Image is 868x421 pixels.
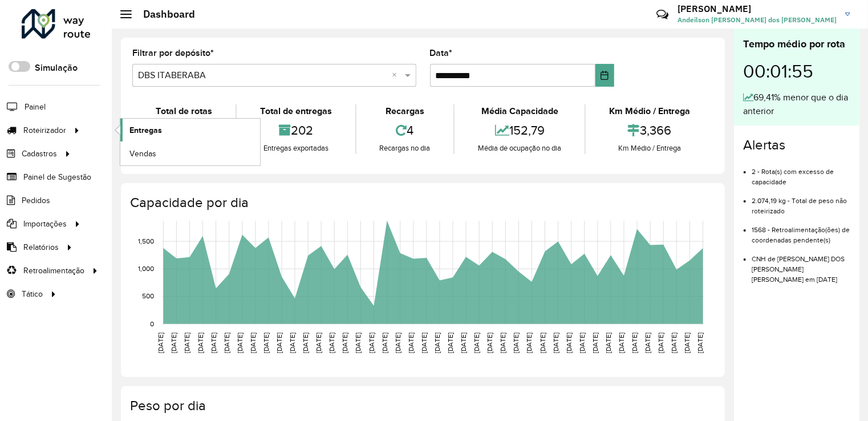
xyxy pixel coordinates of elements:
text: [DATE] [447,333,454,353]
text: [DATE] [486,333,493,353]
li: 1568 - Retroalimentação(ões) de coordenadas pendente(s) [752,216,850,245]
span: Clear all [392,68,402,82]
text: [DATE] [394,333,401,353]
text: [DATE] [302,333,309,353]
text: [DATE] [539,333,546,353]
text: [DATE] [605,333,612,353]
text: [DATE] [618,333,625,353]
text: 500 [142,293,154,300]
text: [DATE] [315,333,322,353]
text: [DATE] [157,333,164,353]
span: Cadastros [22,148,57,160]
text: [DATE] [499,333,506,353]
span: Relatórios [23,241,59,253]
div: Média de ocupação no dia [457,143,582,154]
h4: Alertas [743,137,850,153]
text: [DATE] [552,333,559,353]
text: [DATE] [473,333,480,353]
label: Simulação [35,61,78,75]
text: [DATE] [249,333,257,353]
div: Tempo médio por rota [743,37,850,52]
text: [DATE] [460,333,467,353]
h4: Peso por dia [130,398,713,414]
text: [DATE] [433,333,441,353]
text: [DATE] [368,333,375,353]
text: [DATE] [420,333,428,353]
text: 1,500 [138,237,154,245]
text: [DATE] [262,333,270,353]
div: 4 [359,118,451,143]
span: Painel [25,101,46,113]
span: Entregas [129,124,162,136]
text: [DATE] [275,333,283,353]
div: 69,41% menor que o dia anterior [743,91,850,118]
text: [DATE] [236,333,244,353]
text: [DATE] [578,333,586,353]
text: [DATE] [328,333,335,353]
label: Data [430,46,453,60]
text: [DATE] [407,333,415,353]
span: Painel de Sugestão [23,171,91,183]
button: Choose Date [595,64,615,87]
h3: [PERSON_NAME] [678,3,837,14]
span: Importações [23,218,67,230]
span: Retroalimentação [23,265,84,277]
text: [DATE] [671,333,678,353]
div: 3,366 [589,118,711,143]
text: [DATE] [565,333,573,353]
div: Total de rotas [135,104,233,118]
a: Contato Rápido [650,2,675,27]
text: 0 [150,320,154,327]
text: [DATE] [591,333,599,353]
div: Entregas exportadas [240,143,352,154]
span: Tático [22,288,43,300]
span: Vendas [129,148,156,160]
text: [DATE] [644,333,651,353]
li: 2 - Rota(s) com excesso de capacidade [752,158,850,187]
text: [DATE] [697,333,704,353]
span: Andeilson [PERSON_NAME] dos [PERSON_NAME] [678,15,837,25]
text: 1,000 [138,265,154,273]
span: Pedidos [22,195,50,207]
text: [DATE] [341,333,348,353]
text: [DATE] [526,333,533,353]
text: [DATE] [223,333,230,353]
text: [DATE] [183,333,190,353]
div: Km Médio / Entrega [589,104,711,118]
text: [DATE] [170,333,177,353]
div: Recargas [359,104,451,118]
text: [DATE] [631,333,638,353]
text: [DATE] [210,333,217,353]
text: [DATE] [289,333,296,353]
text: [DATE] [657,333,664,353]
a: Vendas [120,142,260,165]
div: 202 [240,118,352,143]
div: 152,79 [457,118,582,143]
div: Recargas no dia [359,143,451,154]
text: [DATE] [355,333,362,353]
div: 00:01:55 [743,52,850,91]
div: Total de entregas [240,104,352,118]
span: Roteirizador [23,124,66,136]
text: [DATE] [197,333,204,353]
text: [DATE] [513,333,520,353]
li: CNH de [PERSON_NAME] DOS [PERSON_NAME] [PERSON_NAME] em [DATE] [752,245,850,285]
h2: Dashboard [132,8,195,21]
div: Km Médio / Entrega [589,143,711,154]
label: Filtrar por depósito [132,46,214,60]
text: [DATE] [684,333,691,353]
li: 2.074,19 kg - Total de peso não roteirizado [752,187,850,216]
h4: Capacidade por dia [130,195,713,211]
text: [DATE] [381,333,388,353]
div: Média Capacidade [457,104,582,118]
a: Entregas [120,119,260,141]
